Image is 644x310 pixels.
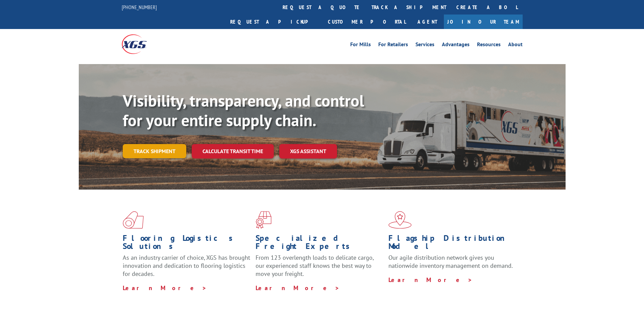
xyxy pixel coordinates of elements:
[411,15,444,29] a: Agent
[442,42,470,49] a: Advantages
[415,42,434,49] a: Services
[388,211,412,229] img: xgs-icon-flagship-distribution-model-red
[444,15,523,29] a: Join Our Team
[122,4,157,10] a: [PHONE_NUMBER]
[256,234,383,254] h1: Specialized Freight Experts
[123,90,364,131] b: Visibility, transparency, and control for your entire supply chain.
[388,254,513,270] span: Our agile distribution network gives you nationwide inventory management on demand.
[477,42,501,49] a: Resources
[378,42,408,49] a: For Retailers
[388,276,473,284] a: Learn More >
[350,42,371,49] a: For Mills
[123,144,186,158] a: Track shipment
[388,234,516,254] h1: Flagship Distribution Model
[123,284,207,292] a: Learn More >
[123,211,144,229] img: xgs-icon-total-supply-chain-intelligence-red
[225,15,323,29] a: Request a pickup
[323,15,411,29] a: Customer Portal
[256,284,340,292] a: Learn More >
[256,211,271,229] img: xgs-icon-focused-on-flooring-red
[279,144,337,159] a: XGS ASSISTANT
[192,144,274,159] a: Calculate transit time
[123,234,251,254] h1: Flooring Logistics Solutions
[123,254,250,278] span: As an industry carrier of choice, XGS has brought innovation and dedication to flooring logistics...
[508,42,523,49] a: About
[256,254,383,284] p: From 123 overlength loads to delicate cargo, our experienced staff knows the best way to move you...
